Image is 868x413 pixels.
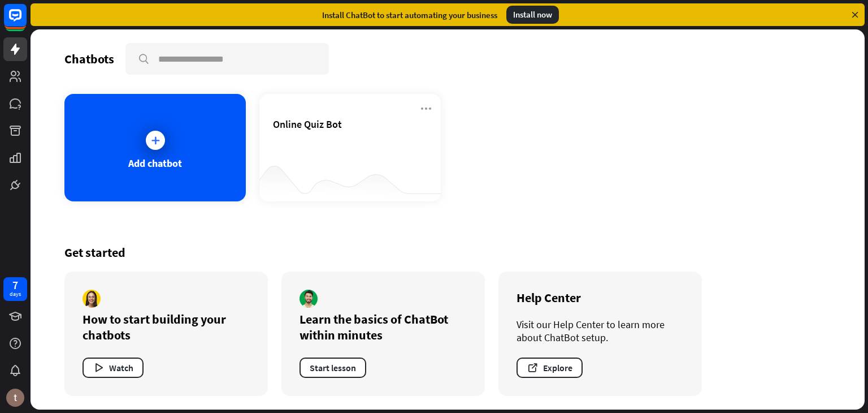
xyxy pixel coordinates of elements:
div: Install ChatBot to start automating your business [322,10,497,20]
div: Add chatbot [128,157,182,170]
div: days [10,290,21,298]
div: Chatbots [64,51,114,67]
div: Help Center [517,290,684,306]
div: Get started [64,244,831,260]
a: 7 days [3,277,27,301]
button: Start lesson [300,358,366,378]
img: author [300,290,318,308]
button: Watch [83,358,144,378]
img: author [83,290,101,308]
div: Learn the basics of ChatBot within minutes [300,311,467,343]
div: Install now [506,6,559,24]
button: Explore [517,358,583,378]
div: How to start building your chatbots [83,311,250,343]
button: Open LiveChat chat widget [9,5,43,38]
div: Visit our Help Center to learn more about ChatBot setup. [517,318,684,344]
div: 7 [12,280,18,290]
span: Online Quiz Bot [273,118,342,131]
